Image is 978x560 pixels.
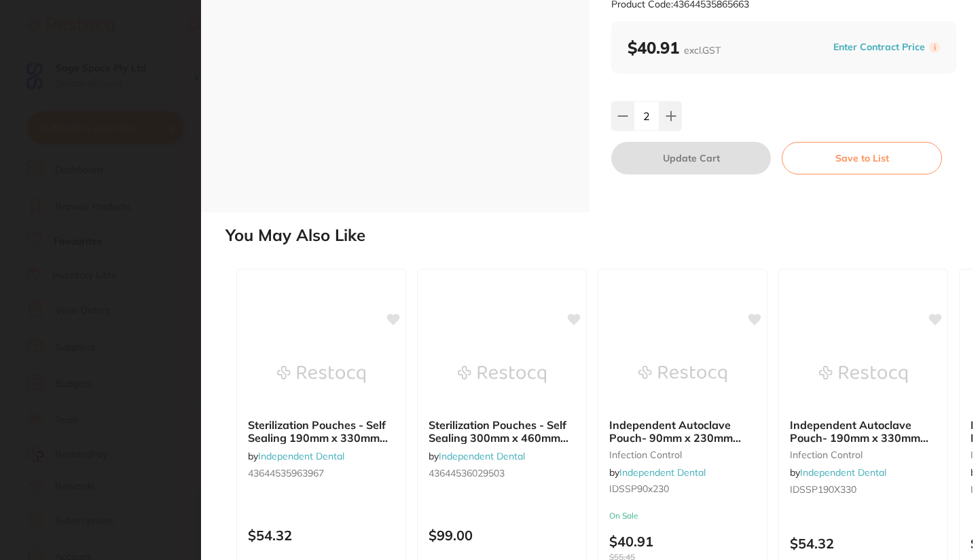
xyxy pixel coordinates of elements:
img: Independent Autoclave Pouch- 190mm x 330mm (Box of 200) ** BUY 5 RECEIVE 1 FREE OR BUY 10 GET 3 F... [819,340,907,408]
p: $54.32 [248,527,395,543]
a: Independent Dental [800,466,886,479]
small: IDSSP90x230 [609,483,756,494]
img: Independent Autoclave Pouch- 90mm x 230mm (Box of 1000) ** BUY 5 RECEIVE 1 FREE OR BUY 10 GET 3 F... [638,340,727,408]
b: Independent Autoclave Pouch- 190mm x 330mm (Box of 200) ** BUY 5 RECEIVE 1 FREE OR BUY 10 GET 3 F... [790,419,937,444]
small: 43644535963967 [248,468,395,479]
span: by [429,450,525,462]
small: infection control [790,449,937,460]
a: Independent Dental [439,450,525,462]
span: by [248,450,344,462]
a: Independent Dental [619,466,706,479]
label: i [929,42,940,53]
span: by [790,466,886,479]
img: Sterilization Pouches - Self Sealing 300mm x 460mm (Box of 200)** BUY 5 RECEIVE 1 FREE ** [458,340,546,408]
p: $54.32 [790,536,937,551]
button: Enter Contract Price [829,41,929,54]
span: by [609,466,706,479]
small: IDSSP190X330 [790,484,937,495]
small: 43644536029503 [429,468,575,479]
b: $40.91 [628,37,721,58]
b: Sterilization Pouches - Self Sealing 300mm x 460mm (Box of 200)** BUY 5 RECEIVE 1 FREE ** [429,419,575,444]
a: Independent Dental [258,450,344,462]
b: Sterilization Pouches - Self Sealing 190mm x 330mm (Box of 200) ** BUY 5 RECEIVE 1 FREE** [248,419,395,444]
button: Update Cart [611,142,771,174]
small: On Sale [609,511,756,521]
button: Save to List [782,142,942,174]
h2: You May Also Like [225,226,973,245]
span: excl. GST [684,44,721,56]
b: Independent Autoclave Pouch- 90mm x 230mm (Box of 1000) ** BUY 5 RECEIVE 1 FREE OR BUY 10 GET 3 F... [609,419,756,444]
img: Sterilization Pouches - Self Sealing 190mm x 330mm (Box of 200) ** BUY 5 RECEIVE 1 FREE** [277,340,365,408]
small: infection control [609,449,756,460]
p: $99.00 [429,527,575,543]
